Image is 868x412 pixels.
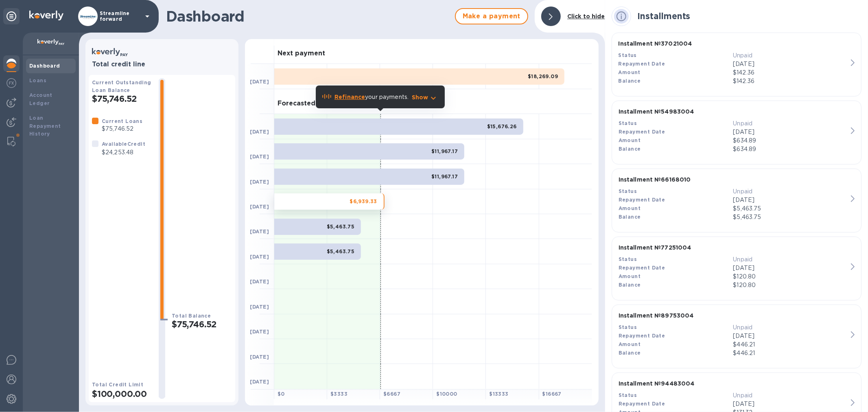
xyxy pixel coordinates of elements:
p: $5,463.75 [733,213,848,221]
b: Installment № 66168010 [619,176,691,183]
button: Installment №89753004StatusUnpaidRepayment Date[DATE]Amount$446.21Balance$446.21 [612,305,861,368]
b: $15,676.26 [487,123,517,129]
b: [DATE] [250,354,269,360]
b: [DATE] [250,179,269,185]
b: $6,939.33 [350,198,377,204]
p: Show [412,93,429,101]
button: Installment №66168010StatusUnpaidRepayment Date[DATE]Amount$5,463.75Balance$5,463.75 [612,169,861,232]
b: [DATE] [250,153,269,160]
b: Installment № 89753004 [619,312,694,319]
b: Installment № 94483004 [619,380,695,387]
b: $11,967.17 [431,173,458,180]
p: $120.80 [733,281,848,289]
b: Refinance [335,94,365,100]
b: Status [619,392,637,398]
p: Unpaid [733,119,848,128]
b: Balance [619,146,641,152]
b: Total Balance [172,313,211,319]
div: $142.36 [733,68,848,77]
img: Logo [29,11,63,20]
b: Repayment Date [619,197,665,203]
b: Amount [619,69,641,75]
b: $5,463.75 [327,248,355,254]
p: Unpaid [733,187,848,196]
h3: Total credit line [92,61,232,68]
b: Balance [619,350,641,356]
b: [DATE] [250,204,269,210]
b: Balance [619,282,641,288]
button: Installment №54983004StatusUnpaidRepayment Date[DATE]Amount$634.89Balance$634.89 [612,101,861,164]
p: Unpaid [733,391,848,400]
b: Total Credit Limit [92,381,143,388]
b: Status [619,120,637,126]
b: Loans [29,77,46,83]
b: Installments [638,11,691,21]
h3: Next payment [278,50,325,57]
b: [DATE] [250,79,269,85]
button: Make a payment [455,8,528,24]
div: $120.80 [733,272,848,281]
b: [DATE] [250,228,269,234]
b: [DATE] [250,379,269,385]
p: $24,253.48 [102,148,145,157]
b: $18,269.09 [528,73,558,79]
p: $75,746.52 [102,125,142,133]
b: Installment № 37021004 [619,40,692,47]
b: Status [619,256,637,262]
img: Foreign exchange [7,78,16,88]
b: Click to hide [567,13,605,20]
p: [DATE] [733,264,848,272]
b: $ 0 [278,391,285,397]
p: Unpaid [733,255,848,264]
p: [DATE] [733,332,848,340]
b: [DATE] [250,129,269,135]
b: Repayment Date [619,265,665,271]
b: Available Credit [102,141,145,147]
div: Unpin categories [3,8,20,24]
b: Balance [619,214,641,220]
b: $ 3333 [330,391,348,397]
b: $ 6667 [383,391,400,397]
b: [DATE] [250,254,269,260]
button: Installment №37021004StatusUnpaidRepayment Date[DATE]Amount$142.36Balance$142.36 [612,33,861,96]
div: $634.89 [733,136,848,145]
h2: $75,746.52 [92,94,152,104]
p: [DATE] [733,128,848,136]
b: [DATE] [250,278,269,285]
b: Repayment Date [619,61,665,67]
b: Installment № 77251004 [619,244,691,251]
b: Amount [619,341,641,347]
p: [DATE] [733,196,848,204]
h3: Forecasted payments [278,100,351,107]
b: $ 16667 [542,391,562,397]
b: [DATE] [250,329,269,335]
b: Installment № 54983004 [619,108,694,115]
b: Balance [619,78,641,84]
p: $142.36 [733,77,848,85]
b: $5,463.75 [327,224,355,230]
h1: Dashboard [166,8,451,25]
b: Amount [619,137,641,143]
b: Status [619,188,637,194]
div: $5,463.75 [733,204,848,213]
b: Repayment Date [619,401,665,407]
b: Dashboard [29,63,60,69]
b: [DATE] [250,304,269,310]
b: Amount [619,205,641,211]
b: Repayment Date [619,333,665,339]
b: Current Outstanding Loan Balance [92,79,151,93]
b: $11,967.17 [431,148,458,154]
h2: $100,000.00 [92,389,152,399]
b: $ 13333 [489,391,508,397]
b: Repayment Date [619,129,665,135]
b: Account Ledger [29,92,52,106]
p: your payments. [335,93,409,101]
b: Amount [619,273,641,279]
p: Unpaid [733,51,848,60]
span: Make a payment [462,11,521,21]
b: Loan Repayment History [29,115,61,137]
p: Unpaid [733,323,848,332]
button: Installment №77251004StatusUnpaidRepayment Date[DATE]Amount$120.80Balance$120.80 [612,237,861,300]
p: [DATE] [733,400,848,408]
b: Status [619,52,637,58]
